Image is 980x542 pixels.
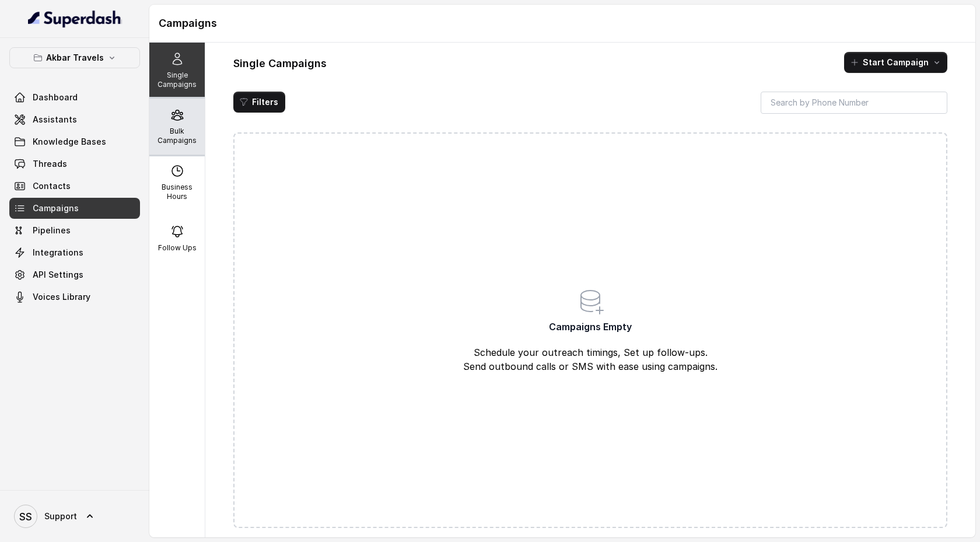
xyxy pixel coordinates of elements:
a: Assistants [9,109,140,130]
a: Contacts [9,176,140,197]
a: Campaigns [9,198,140,219]
span: Voices Library [33,291,90,303]
p: Akbar Travels [46,51,104,65]
span: Dashboard [33,92,78,103]
a: Knowledge Bases [9,131,140,152]
span: API Settings [33,269,83,281]
p: Business Hours [154,183,200,201]
h1: Single Campaigns [233,54,327,73]
span: Support [44,510,77,522]
button: Start Campaign [844,52,947,73]
span: Integrations [33,247,83,258]
a: Pipelines [9,220,140,241]
p: Single Campaigns [154,71,200,89]
text: SS [19,510,32,523]
button: Akbar Travels [9,47,140,68]
span: Campaigns [33,202,79,214]
a: Threads [9,153,140,174]
p: Schedule your outreach timings, Set up follow-ups. Send outbound calls or SMS with ease using cam... [426,345,754,373]
img: light.svg [28,9,122,28]
a: API Settings [9,264,140,285]
input: Search by Phone Number [761,92,947,114]
span: Contacts [33,180,71,192]
span: Campaigns Empty [549,320,632,334]
span: Knowledge Bases [33,136,106,148]
p: Follow Ups [158,243,197,253]
a: Dashboard [9,87,140,108]
button: Filters [233,92,285,113]
span: Assistants [33,114,77,125]
a: Voices Library [9,286,140,307]
p: Bulk Campaigns [154,127,200,145]
span: Threads [33,158,67,170]
h1: Campaigns [159,14,966,33]
a: Integrations [9,242,140,263]
a: Support [9,500,140,533]
span: Pipelines [33,225,71,236]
